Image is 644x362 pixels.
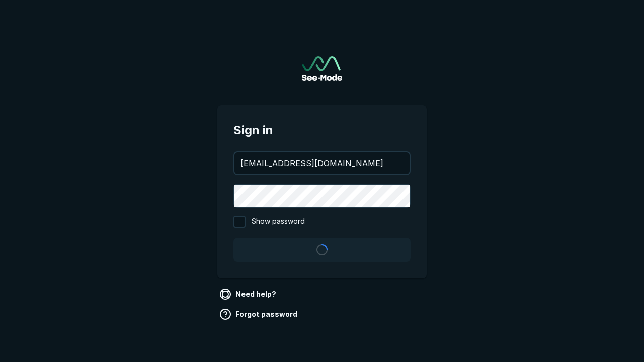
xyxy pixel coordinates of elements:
span: Show password [252,216,305,228]
a: Go to sign in [302,56,342,81]
img: See-Mode Logo [302,56,342,81]
a: Forgot password [217,306,301,322]
a: Need help? [217,286,280,302]
span: Sign in [233,121,411,139]
input: your@email.com [234,152,410,174]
